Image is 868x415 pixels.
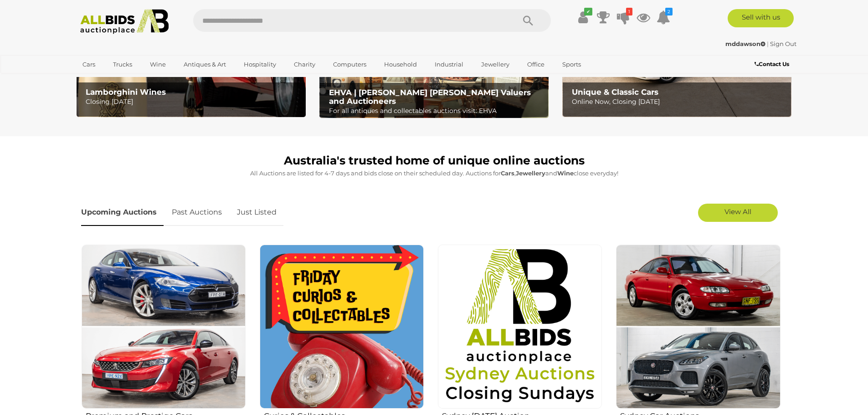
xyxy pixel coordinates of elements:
[576,9,590,26] a: ✔
[770,40,796,47] a: Sign Out
[755,61,789,67] b: Contact Us
[144,57,172,72] a: Wine
[107,57,138,72] a: Trucks
[698,204,778,222] a: View All
[260,245,424,409] img: Curios & Collectables
[86,87,166,97] b: Lamborghini Wines
[429,57,469,72] a: Industrial
[82,245,246,409] img: Premium and Prestige Cars
[329,88,531,106] b: EHVA | [PERSON_NAME] [PERSON_NAME] Valuers and Auctioneers
[178,57,232,72] a: Antiques & Art
[616,245,780,409] img: Sydney Car Auctions
[572,87,658,97] b: Unique & Classic Cars
[556,57,587,72] a: Sports
[475,57,515,72] a: Jewellery
[724,207,751,216] span: View All
[77,72,153,87] a: [GEOGRAPHIC_DATA]
[516,169,545,177] strong: Jewellery
[505,9,551,32] button: Search
[288,57,321,72] a: Charity
[327,57,372,72] a: Computers
[86,96,300,108] p: Closing [DATE]
[319,26,549,118] a: EHVA | Evans Hastings Valuers and Auctioneers EHVA | [PERSON_NAME] [PERSON_NAME] Valuers and Auct...
[81,199,164,226] a: Upcoming Auctions
[728,9,794,27] a: Sell with us
[81,154,787,167] h1: Australia's trusted home of unique online auctions
[81,168,787,179] p: All Auctions are listed for 4-7 days and bids close on their scheduled day. Auctions for , and cl...
[572,96,786,108] p: Online Now, Closing [DATE]
[725,40,765,47] strong: mddawson
[767,40,769,47] span: |
[378,57,423,72] a: Household
[665,8,673,15] i: 2
[755,59,791,69] a: Contact Us
[501,169,514,177] strong: Cars
[230,199,283,226] a: Just Listed
[329,105,544,117] p: For all antiques and collectables auctions visit: EHVA
[238,57,282,72] a: Hospitality
[557,169,574,177] strong: Wine
[521,57,550,72] a: Office
[77,57,101,72] a: Cars
[584,8,592,15] i: ✔
[616,9,630,26] a: 1
[657,9,670,26] a: 2
[438,245,602,409] img: Sydney Sunday Auction
[626,8,632,15] i: 1
[75,9,174,34] img: Allbids.com.au
[725,40,767,47] a: mddawson
[165,199,229,226] a: Past Auctions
